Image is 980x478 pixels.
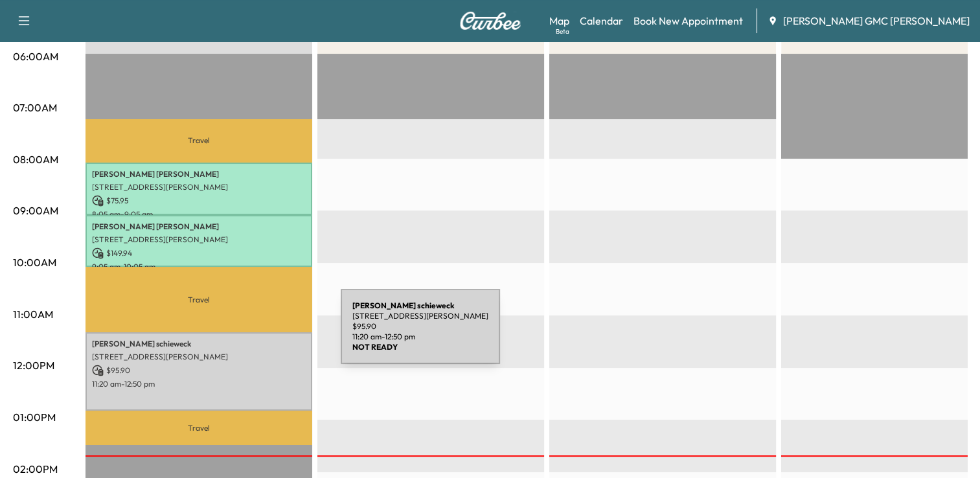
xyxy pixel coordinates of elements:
p: 12:00PM [13,358,54,373]
p: 06:00AM [13,49,58,64]
p: 01:00PM [13,409,56,425]
p: 08:00AM [13,152,58,167]
p: Travel [85,119,312,163]
p: [STREET_ADDRESS][PERSON_NAME] [92,182,306,192]
img: Curbee Logo [459,12,521,30]
p: Travel [85,411,312,444]
p: 10:00AM [13,255,56,270]
p: 07:00AM [13,100,57,115]
div: Beta [556,27,569,36]
p: 9:05 am - 10:05 am [92,262,306,272]
p: Travel [85,267,312,332]
p: $ 75.95 [92,195,306,207]
p: 09:00AM [13,203,58,218]
span: [PERSON_NAME] GMC [PERSON_NAME] [783,13,970,28]
p: $ 149.94 [92,247,306,259]
p: [PERSON_NAME] [PERSON_NAME] [92,222,306,232]
p: [STREET_ADDRESS][PERSON_NAME] [92,352,306,362]
a: Calendar [580,13,623,28]
p: [STREET_ADDRESS][PERSON_NAME] [92,234,306,245]
p: [PERSON_NAME] [PERSON_NAME] [92,169,306,179]
p: 11:20 am - 12:50 pm [92,379,306,389]
p: $ 95.90 [92,365,306,376]
a: MapBeta [549,13,569,28]
p: 02:00PM [13,461,58,477]
a: Book New Appointment [633,13,743,28]
p: 8:05 am - 9:05 am [92,209,306,220]
p: 11:00AM [13,306,53,322]
p: [PERSON_NAME] schieweck [92,339,306,349]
